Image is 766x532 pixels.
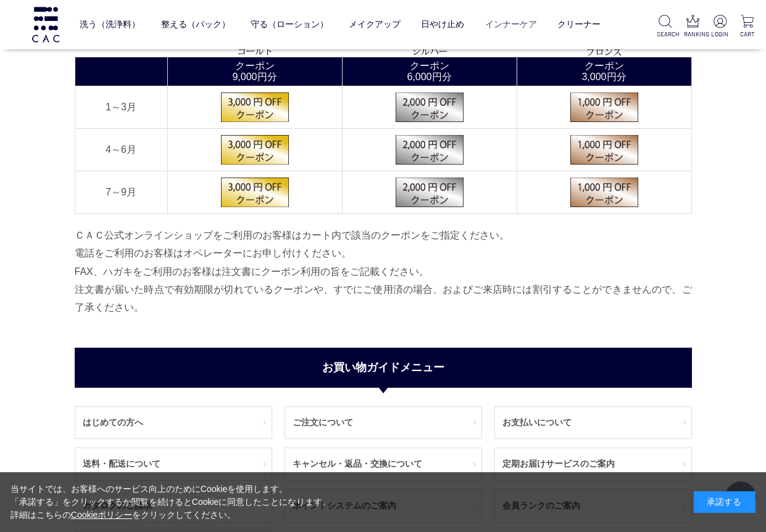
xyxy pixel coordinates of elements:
[75,171,167,214] td: 7～9月
[71,510,133,520] a: Cookieポリシー
[570,178,638,207] img: 1,000円OFFクーポン
[349,9,401,39] a: メイクアップ
[342,57,517,86] th: クーポン 6,000円分
[570,135,638,165] img: 1,000円OFFクーポン
[221,92,289,122] img: 3,000円OFFクーポン
[285,407,481,439] a: ご注文について
[251,9,328,39] a: 守る（ローション）
[711,30,728,39] p: LOGIN
[396,178,464,207] img: 2,000円OFFクーポン
[221,135,289,165] img: 3,000円OFFクーポン
[75,226,692,317] p: ＣＡＣ公式オンラインショップをご利用のお客様はカート内で該当のクーポンをご指定ください。 電話をご利用のお客様はオペレーターにお申し付けください。 FAX、ハガキをご利用のお客様は注文書にクーポ...
[75,348,692,388] h2: お買い物ガイドメニュー
[557,9,601,39] a: クリーナー
[75,86,167,129] td: 1～3月
[739,15,756,39] a: CART
[80,9,140,39] a: 洗う（洗浄料）
[495,448,691,480] a: 定期お届けサービスのご案内
[570,92,638,122] img: 1,000円OFFクーポン
[221,178,289,207] img: 3,000円OFFクーポン
[684,30,701,39] p: RANKING
[10,483,331,522] div: 当サイトでは、お客様へのサービス向上のためにCookieを使用します。 「承諾する」をクリックするか閲覧を続けるとCookieに同意したことになります。 詳細はこちらの をクリックしてください。
[517,57,691,86] th: クーポン 3,000円分
[167,57,342,86] th: クーポン 9,000円分
[75,407,272,439] a: はじめての方へ
[657,15,674,39] a: SEARCH
[711,15,728,39] a: LOGIN
[421,9,464,39] a: 日やけ止め
[285,448,481,480] a: キャンセル・返品・交換について
[396,92,464,122] img: 2,000円OFFクーポン
[30,7,61,42] img: logo
[684,15,701,39] a: RANKING
[739,30,756,39] p: CART
[485,9,537,39] a: インナーケア
[75,129,167,171] td: 4～6月
[396,135,464,165] img: 2,000円OFFクーポン
[657,30,674,39] p: SEARCH
[161,9,230,39] a: 整える（パック）
[495,407,691,439] a: お支払いについて
[75,448,272,480] a: 送料・配送について
[694,491,756,513] div: 承諾する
